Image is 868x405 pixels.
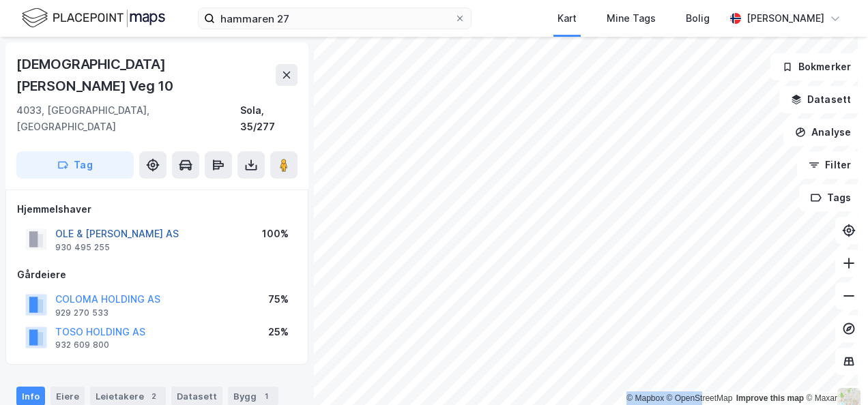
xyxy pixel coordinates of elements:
div: [DEMOGRAPHIC_DATA][PERSON_NAME] Veg 10 [16,53,276,97]
div: 75% [268,291,289,307]
div: Hjemmelshaver [17,201,297,217]
a: Mapbox [626,393,664,403]
img: logo.f888ab2527a4732fd821a326f86c7f29.svg [22,6,165,30]
button: Tags [799,184,863,211]
div: 100% [262,226,289,242]
button: Analyse [783,119,863,146]
div: 1 [259,389,273,403]
div: Bolig [686,10,710,27]
iframe: Chat Widget [800,340,868,405]
div: 25% [268,324,289,340]
div: Mine Tags [607,10,656,27]
button: Filter [797,151,863,179]
button: Datasett [779,86,863,113]
div: [PERSON_NAME] [747,10,824,27]
div: 929 270 533 [55,307,108,318]
div: Sola, 35/277 [240,102,298,135]
input: Søk på adresse, matrikkel, gårdeiere, leietakere eller personer [215,8,454,29]
div: Kontrollprogram for chat [800,340,868,405]
div: 930 495 255 [55,242,110,253]
div: 4033, [GEOGRAPHIC_DATA], [GEOGRAPHIC_DATA] [16,102,240,135]
div: Gårdeiere [17,267,297,283]
a: OpenStreetMap [667,393,733,403]
div: Kart [558,10,577,27]
button: Tag [16,151,134,179]
div: 2 [147,389,160,403]
a: Improve this map [736,393,804,403]
button: Bokmerker [770,53,863,80]
div: 932 609 800 [55,340,109,350]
